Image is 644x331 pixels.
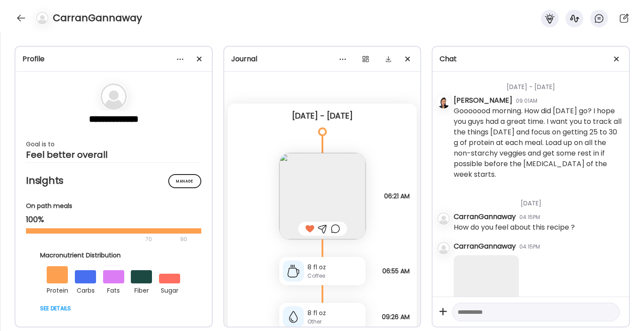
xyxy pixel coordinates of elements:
img: bg-avatar-default.svg [100,83,127,110]
div: Feel better overall [26,149,201,160]
div: Manage [168,174,201,188]
div: How do you feel about this recipe ? [454,222,575,233]
div: Gooooood morning. How did [DATE] go? I hope you guys had a great time. I want you to track all th... [454,106,622,180]
div: CarranGannaway [454,241,516,252]
span: 06:55 AM [382,267,410,275]
div: 90 [179,234,188,245]
div: fiber [131,283,152,296]
div: Journal [231,54,414,64]
div: sugar [159,283,180,296]
div: 8 fl oz [307,309,362,318]
div: [DATE] - [DATE] [235,111,410,121]
img: bg-avatar-default.svg [437,242,450,254]
div: protein [47,283,68,296]
img: images%2FKkOFNasss1NKMjzDX2ZYA4Skty62%2F27lGTr35JXCjzEW8djQZ%2FeTgWjviov3gSOi4ypt6C_240 [279,153,366,239]
img: bg-avatar-default.svg [437,212,450,225]
div: Chat [440,54,622,64]
img: avatars%2FzNSBMsCCYwRWk01rErjyDlvJs7f1 [437,96,450,108]
div: 100% [26,214,201,225]
span: 09:26 AM [382,313,410,321]
h4: CarranGannaway [53,11,142,25]
span: 06:21 AM [384,192,410,200]
div: fats [103,283,124,296]
div: [PERSON_NAME] [454,95,512,106]
div: carbs [75,283,96,296]
div: On path meals [26,201,201,211]
div: 70 [26,234,178,245]
img: bg-avatar-default.svg [36,12,48,24]
h2: Insights [26,174,201,187]
div: 8 fl oz [307,263,362,272]
div: 04:15PM [519,243,540,251]
div: Other [307,318,362,326]
div: [DATE] - [DATE] [454,72,622,95]
div: [DATE] [454,188,622,212]
div: 04:15PM [519,213,540,221]
div: Goal is to [26,139,201,149]
div: Profile [22,54,205,64]
div: CarranGannaway [454,212,516,222]
div: Macronutrient Distribution [40,251,187,260]
div: 09:01AM [516,97,537,105]
div: Coffee [307,272,362,280]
